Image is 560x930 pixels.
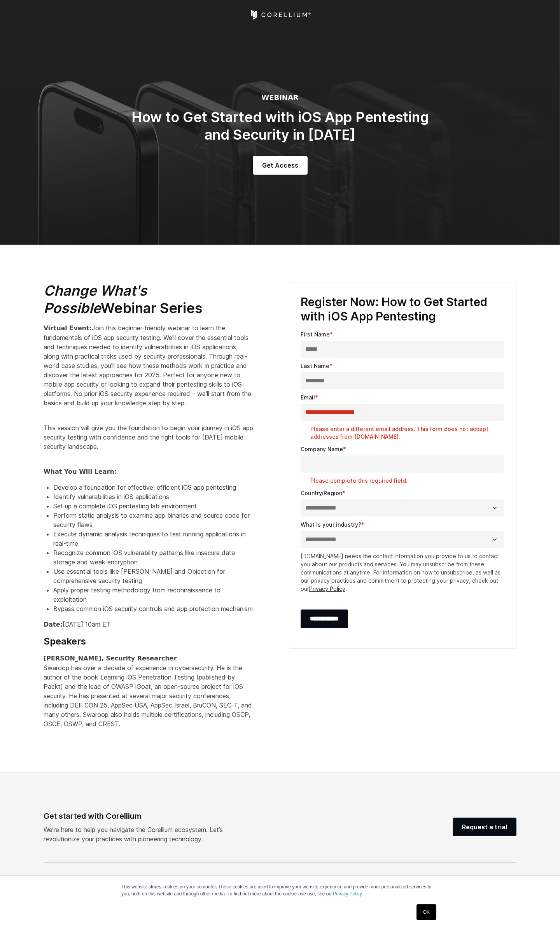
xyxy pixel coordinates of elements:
[44,424,253,450] span: This session will give you the foundation to begin your journey in iOS app security testing with ...
[309,585,345,592] a: Privacy Policy
[53,585,254,604] li: Apply proper testing methodology from reconnaissance to exploitation
[44,282,254,317] h2: Webinar Series
[44,324,92,332] strong: Virtual Event:
[44,825,243,844] p: We’re here to help you navigate the Corellium ecosystem. Let’s revolutionize your practices with ...
[53,567,254,585] li: Use essential tools like [PERSON_NAME] and Objection for comprehensive security testing
[301,490,342,496] span: Country/Region
[44,653,254,729] p: Swaroop has over a decade of experience in cybersecurity. He is the author of the book Learning i...
[53,511,254,529] li: Perform static analysis to examine app binaries and source code for security flaws
[124,109,436,144] h2: How to Get Started with iOS App Pentesting and Security in [DATE]
[53,604,254,613] li: Bypass common iOS security controls and app protection mechanism
[44,636,254,647] h4: Speakers
[44,810,243,822] div: Get started with Corellium
[333,891,363,897] a: Privacy Policy.
[301,363,329,369] span: Last Name
[53,492,254,501] li: Identify vulnerabilities in iOS applications
[310,477,504,485] label: Please complete this required field.
[253,156,308,175] a: Get Access
[301,446,343,452] span: Company Name
[301,552,504,593] p: [DOMAIN_NAME] needs the contact information you provide to us to contact you about our products a...
[310,425,504,441] label: Please enter a different email address. This form does not accept addresses from [DOMAIN_NAME].
[301,331,330,338] span: First Name
[44,468,117,475] strong: What You Will Learn:
[249,10,311,19] a: Corellium Home
[301,521,361,528] span: What is your industry?
[416,904,436,920] a: OK
[301,295,504,324] h3: Register Now: How to Get Started with iOS App Pentesting
[121,883,439,897] p: This website stores cookies on your computer. These cookies are used to improve your website expe...
[453,818,516,836] a: Request a trial
[44,282,147,317] em: Change What's Possible
[44,621,63,628] strong: Date:
[44,655,177,662] strong: [PERSON_NAME], Security Researcher
[44,324,251,407] span: Join this beginner-friendly webinar to learn the fundamentals of iOS app security testing. We'll ...
[53,501,254,511] li: Set up a complete iOS pentesting lab environment
[301,394,315,401] span: Email
[53,548,254,567] li: Recognize common iOS vulnerability patterns like insecure data storage and weak encryption
[124,93,436,102] h6: WEBINAR
[53,529,254,548] li: Execute dynamic analysis techniques to test running applications in real-time
[262,161,298,170] span: Get Access
[53,483,254,492] li: Develop a foundation for effective, efficient iOS app pentesting
[44,620,254,629] p: [DATE] 10am ET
